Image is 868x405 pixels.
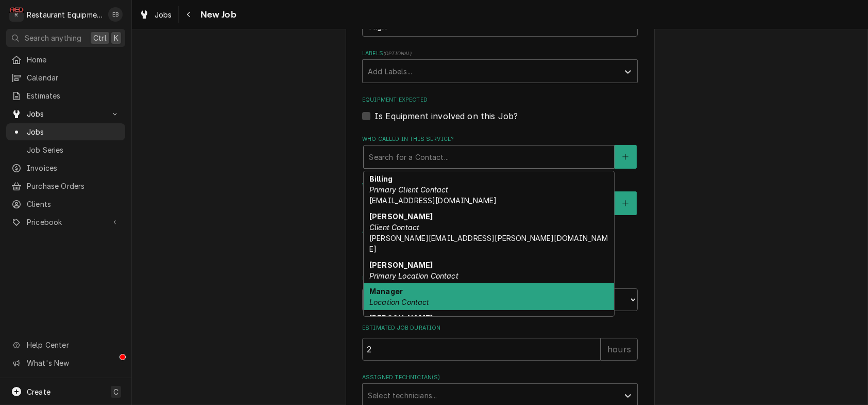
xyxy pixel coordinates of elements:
em: Location Contact [369,298,430,306]
label: Equipment Expected [362,96,638,104]
span: Search anything [25,33,81,43]
button: Create New Contact [615,145,636,169]
label: Estimated Job Duration [362,324,638,332]
div: Estimated Arrival Time [362,274,638,311]
span: Help Center [27,339,119,350]
div: Labels [362,50,638,83]
div: Estimated Job Duration [362,324,638,361]
strong: [PERSON_NAME] [369,314,433,322]
span: New Job [197,8,236,22]
label: Who should the tech(s) ask for? [362,182,638,190]
span: Invoices [27,163,120,173]
div: Equipment Expected [362,96,638,122]
span: Clients [27,199,120,209]
a: Calendar [6,69,125,86]
label: Labels [362,50,638,58]
svg: Create New Contact [622,200,628,207]
span: Jobs [27,126,120,137]
label: Estimated Arrival Time [362,274,638,283]
em: Primary Location Contact [369,271,458,280]
label: Attachments [362,228,638,236]
button: Create New Contact [615,191,636,215]
a: Estimates [6,87,125,104]
div: Attachments [362,228,638,262]
a: Go to Pricebook [6,214,125,231]
strong: [PERSON_NAME] [369,212,433,221]
span: Home [27,54,120,65]
span: Create [27,387,50,396]
a: Jobs [135,6,176,23]
label: Who called in this service? [362,135,638,143]
button: Navigate back [181,6,197,23]
a: Home [6,51,125,68]
span: Pricebook [27,217,105,228]
div: Who called in this service? [362,135,638,169]
span: [EMAIL_ADDRESS][DOMAIN_NAME] [369,196,497,205]
div: EB [108,7,123,22]
span: Purchase Orders [27,181,120,191]
div: hours [601,338,638,361]
input: Date [362,288,496,311]
em: Primary Client Contact [369,185,449,194]
a: Go to Help Center [6,336,125,353]
div: R [9,7,24,22]
span: K [114,33,118,43]
a: Jobs [6,123,125,140]
a: Go to Jobs [6,105,125,122]
button: Search anythingCtrlK [6,29,125,47]
strong: Billing [369,174,393,183]
a: Job Series [6,141,125,158]
strong: Manager [369,287,403,296]
strong: [PERSON_NAME] [369,261,433,269]
a: Go to What's New [6,354,125,371]
span: What's New [27,358,119,368]
em: Client Contact [369,223,419,232]
a: Clients [6,196,125,213]
span: Calendar [27,72,120,83]
div: Restaurant Equipment Diagnostics [27,9,103,20]
span: [PERSON_NAME][EMAIL_ADDRESS][PERSON_NAME][DOMAIN_NAME] [369,234,608,253]
svg: Create New Contact [622,153,628,160]
label: Is Equipment involved on this Job? [375,110,518,122]
a: Purchase Orders [6,177,125,195]
span: Jobs [155,9,172,20]
span: Estimates [27,90,120,101]
a: Invoices [6,159,125,176]
span: Jobs [27,108,105,119]
span: Ctrl [93,33,107,43]
div: Restaurant Equipment Diagnostics's Avatar [9,7,24,22]
span: Job Series [27,144,120,155]
span: ( optional ) [383,51,412,56]
label: Assigned Technician(s) [362,374,638,382]
div: Who should the tech(s) ask for? [362,182,638,215]
span: C [113,386,118,397]
div: Emily Bird's Avatar [108,7,123,22]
